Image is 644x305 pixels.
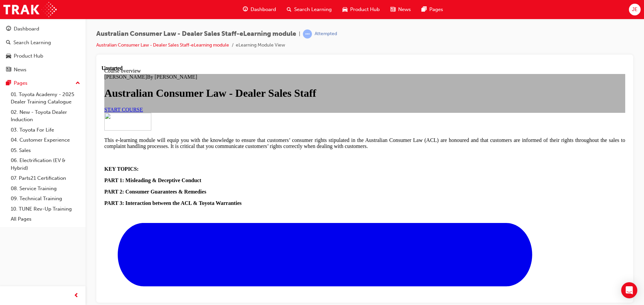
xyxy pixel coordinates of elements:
span: News [398,6,411,13]
a: 10. TUNE Rev-Up Training [8,204,83,214]
div: Product Hub [14,52,43,60]
span: Course overview [3,3,39,8]
a: Product Hub [3,50,83,62]
a: Search Learning [3,36,83,49]
span: Dashboard [251,6,276,13]
span: guage-icon [6,26,11,32]
a: 07. Parts21 Certification [8,173,83,183]
span: [PERSON_NAME] [3,9,45,14]
span: news-icon [390,5,395,14]
button: Pages [3,77,83,89]
li: eLearning Module View [236,42,285,49]
a: All Pages [8,214,83,224]
strong: KEY TOPICS: [3,101,37,106]
strong: PART 1: Misleading & Deceptive Conduct [3,112,100,118]
a: 01. Toyota Academy - 2025 Dealer Training Catalogue [8,89,83,107]
span: pages-icon [6,80,11,86]
span: JE [632,6,638,13]
a: pages-iconPages [416,3,448,16]
div: Search Learning [13,39,51,47]
button: DashboardSearch LearningProduct HubNews [3,21,83,77]
a: Dashboard [3,23,83,35]
a: search-iconSearch Learning [281,3,337,16]
a: news-iconNews [385,3,416,16]
span: search-icon [287,5,291,14]
a: 08. Service Training [8,183,83,194]
div: Dashboard [14,25,39,33]
a: 02. New - Toyota Dealer Induction [8,107,83,125]
span: Search Learning [294,6,332,13]
span: | [299,30,300,38]
a: 05. Sales [8,145,83,156]
a: 03. Toyota For Life [8,125,83,135]
span: news-icon [6,67,11,73]
a: START COURSE [3,42,41,47]
span: Australian Consumer Law - Dealer Sales Staff-eLearning module [96,30,296,38]
a: Australian Consumer Law - Dealer Sales Staff-eLearning module [96,42,229,48]
span: car-icon [6,53,11,59]
img: Trak [3,2,57,17]
strong: PART 2: Consumer Guarantees & Remedies [3,124,105,129]
span: car-icon [342,5,347,14]
div: Pages [14,79,28,87]
span: learningRecordVerb_ATTEMPT-icon [303,29,312,39]
span: Product Hub [350,6,380,13]
button: JE [629,4,641,15]
span: search-icon [6,40,11,46]
div: News [14,66,26,74]
h1: Australian Consumer Law - Dealer Sales Staff [3,22,524,34]
span: guage-icon [243,5,248,14]
div: Open Intercom Messenger [621,282,637,298]
div: Attempted [315,31,337,37]
span: up-icon [75,79,80,88]
a: News [3,64,83,76]
a: 04. Customer Experience [8,135,83,145]
span: prev-icon [74,292,79,300]
strong: PART 3: Interaction between the ACL & Toyota Warranties [3,135,140,141]
span: By [PERSON_NAME] [45,9,96,14]
a: 06. Electrification (EV & Hybrid) [8,155,83,173]
a: guage-iconDashboard [237,3,281,16]
a: car-iconProduct Hub [337,3,385,16]
a: 09. Technical Training [8,194,83,204]
span: pages-icon [422,5,427,14]
span: Pages [429,6,443,13]
p: This e-learning module will equip you with the knowledge to ensure that customers’ consumer right... [3,72,524,84]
